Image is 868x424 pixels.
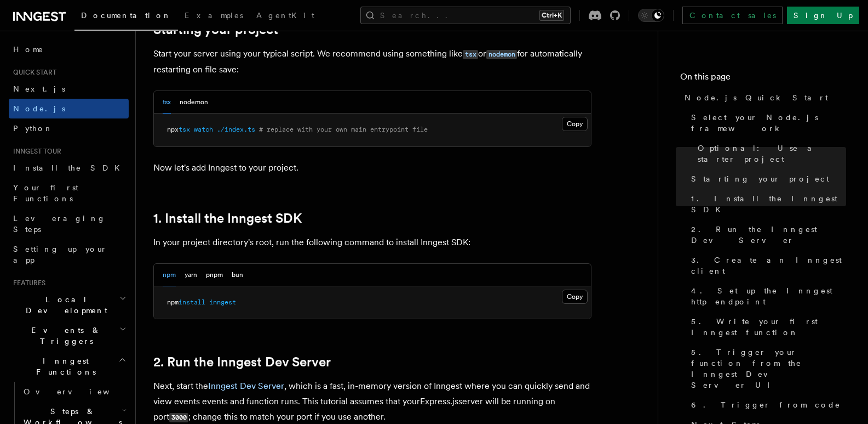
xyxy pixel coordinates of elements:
[787,7,859,24] a: Sign Up
[9,239,129,270] a: Setting up your app
[687,281,846,312] a: 4. Set up the Inngest http endpoint
[691,255,846,276] span: 3. Create an Inngest client
[13,104,65,113] span: Node.js
[74,3,178,31] a: Documentation
[9,79,129,99] a: Next.js
[687,169,846,189] a: Starting your project
[13,84,65,93] span: Next.js
[209,298,236,306] span: inngest
[486,50,517,59] code: nodemon
[562,117,588,131] button: Copy
[9,294,119,316] span: Local Development
[9,147,61,156] span: Inngest tour
[250,3,321,30] a: AgentKit
[693,138,846,169] a: Optional: Use a starter project
[9,68,56,77] span: Quick start
[259,126,428,133] span: # replace with your own main entrypoint file
[486,48,517,59] a: nodemon
[463,50,478,59] code: tsx
[153,354,331,370] a: 2. Run the Inngest Dev Server
[680,88,846,108] a: Node.js Quick Start
[687,219,846,250] a: 2. Run the Inngest Dev Server
[153,235,591,250] p: In your project directory's root, run the following command to install Inngest SDK:
[691,399,841,410] span: 6. Trigger from code
[81,11,171,20] span: Documentation
[153,160,591,176] p: Now let's add Inngest to your project.
[687,342,846,395] a: 5. Trigger your function from the Inngest Dev Server UI
[691,112,846,134] span: Select your Node.js framework
[179,298,205,306] span: install
[9,351,129,382] button: Inngest Functions
[13,163,127,172] span: Install the SDK
[685,92,828,103] span: Node.js Quick Start
[167,126,179,133] span: npx
[9,99,129,118] a: Node.js
[9,178,129,208] a: Your first Functions
[9,118,129,138] a: Python
[153,46,591,77] p: Start your server using your typical script. We recommend using something like or for automatical...
[687,312,846,342] a: 5. Write your first Inngest function
[232,264,243,286] button: bun
[9,355,118,377] span: Inngest Functions
[691,193,846,215] span: 1. Install the Inngest SDK
[539,10,564,21] kbd: Ctrl+K
[163,91,171,114] button: tsx
[9,39,129,59] a: Home
[687,189,846,219] a: 1. Install the Inngest SDK
[562,290,588,304] button: Copy
[178,3,250,30] a: Examples
[13,245,107,264] span: Setting up your app
[185,264,197,286] button: yarn
[691,285,846,307] span: 4. Set up the Inngest http endpoint
[360,7,571,24] button: Search...Ctrl+K
[687,395,846,415] a: 6. Trigger from code
[687,108,846,138] a: Select your Node.js framework
[19,382,129,402] a: Overview
[687,250,846,281] a: 3. Create an Inngest client
[206,264,223,286] button: pnpm
[194,126,213,133] span: watch
[13,214,106,234] span: Leveraging Steps
[179,126,190,133] span: tsx
[638,9,664,22] button: Toggle dark mode
[167,298,179,306] span: npm
[180,91,208,114] button: nodemon
[208,381,284,391] a: Inngest Dev Server
[691,347,846,391] span: 5. Trigger your function from the Inngest Dev Server UI
[24,387,136,396] span: Overview
[680,70,846,88] h4: On this page
[13,124,53,133] span: Python
[463,48,478,59] a: tsx
[9,325,119,347] span: Events & Triggers
[13,44,44,55] span: Home
[691,224,846,246] span: 2. Run the Inngest Dev Server
[256,11,314,20] span: AgentKit
[9,290,129,320] button: Local Development
[691,316,846,338] span: 5. Write your first Inngest function
[169,413,188,422] code: 3000
[153,211,302,226] a: 1. Install the Inngest SDK
[9,208,129,239] a: Leveraging Steps
[185,11,243,20] span: Examples
[13,183,78,203] span: Your first Functions
[9,320,129,351] button: Events & Triggers
[682,7,783,24] a: Contact sales
[9,279,45,287] span: Features
[9,158,129,178] a: Install the SDK
[217,126,255,133] span: ./index.ts
[698,143,846,165] span: Optional: Use a starter project
[163,264,176,286] button: npm
[691,173,829,184] span: Starting your project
